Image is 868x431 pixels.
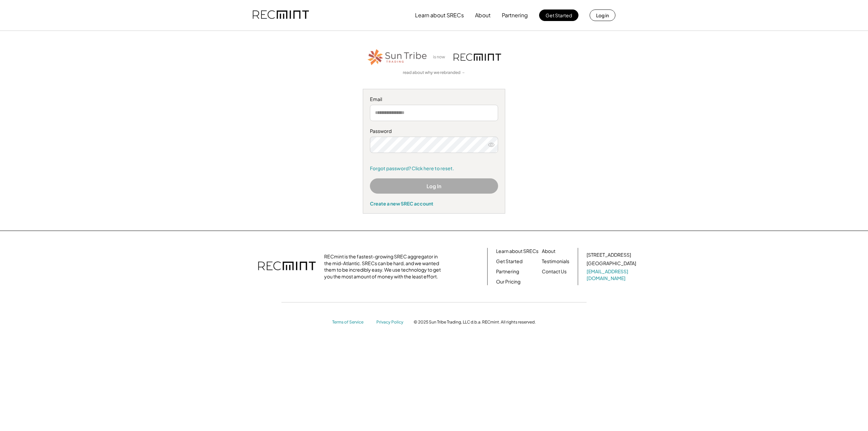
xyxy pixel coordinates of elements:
[370,128,498,135] div: Password
[370,165,498,172] a: Forgot password? Click here to reset.
[587,252,631,258] div: [STREET_ADDRESS]
[414,319,536,325] div: © 2025 Sun Tribe Trading, LLC d.b.a. RECmint. All rights reserved.
[370,96,498,103] div: Email
[415,8,464,22] button: Learn about SRECs
[496,278,520,285] a: Our Pricing
[542,248,555,255] a: About
[367,48,428,66] img: STT_Horizontal_Logo%2B-%2BColor.png
[475,8,491,22] button: About
[502,8,528,22] button: Partnering
[258,255,316,278] img: recmint-logotype%403x.png
[590,9,615,21] button: Log in
[539,9,578,21] button: Get Started
[324,253,445,280] div: RECmint is the fastest-growing SREC aggregator in the mid-Atlantic. SRECs can be hard, and we wan...
[496,258,522,265] a: Get Started
[587,268,637,281] a: [EMAIL_ADDRESS][DOMAIN_NAME]
[253,4,309,27] img: recmint-logotype%403x.png
[542,268,567,275] a: Contact Us
[496,268,519,275] a: Partnering
[542,258,569,265] a: Testimonials
[403,70,465,76] a: read about why we rebranded →
[370,178,498,194] button: Log In
[587,260,636,267] div: [GEOGRAPHIC_DATA]
[431,54,450,60] div: is now
[496,248,538,255] a: Learn about SRECs
[370,200,498,207] div: Create a new SREC account
[454,54,501,61] img: recmint-logotype%403x.png
[376,319,407,325] a: Privacy Policy
[332,319,370,325] a: Terms of Service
